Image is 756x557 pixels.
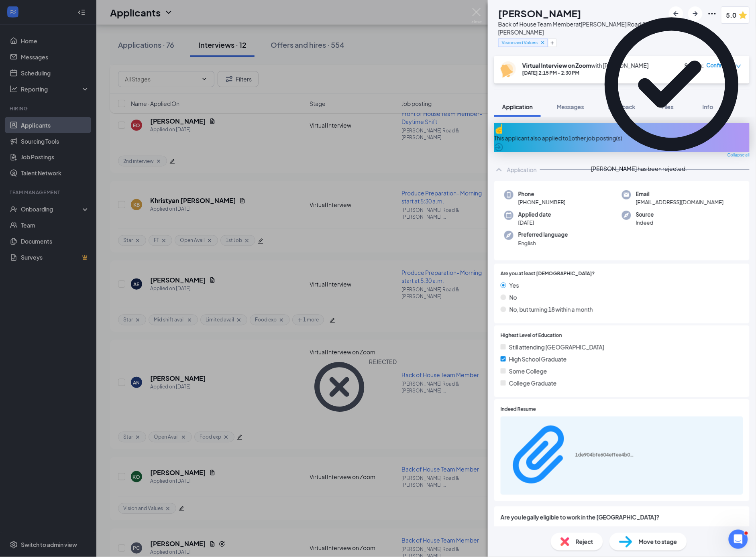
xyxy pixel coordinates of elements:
[501,270,595,278] span: Are you at least [DEMOGRAPHIC_DATA]?
[518,198,566,206] span: [PHONE_NUMBER]
[591,165,687,173] div: [PERSON_NAME] has been rejected.
[494,165,504,175] svg: ChevronUp
[548,39,557,47] button: Plus
[509,343,604,352] span: Still attending [GEOGRAPHIC_DATA]
[498,6,581,20] h1: [PERSON_NAME]
[522,62,591,69] b: Virtual Interview on Zoom
[509,525,544,534] span: yes (Correct)
[550,41,555,45] svg: Plus
[509,281,519,290] span: Yes
[505,420,636,491] a: Paperclip1de904bfe604effee4b00e562945f8b0.pdf
[518,239,568,247] span: English
[575,452,636,458] div: 1de904bfe604effee4b00e562945f8b0.pdf
[636,211,654,219] span: Source
[507,166,537,174] div: Application
[501,406,536,413] span: Indeed Resume
[494,142,504,152] svg: ArrowCircle
[502,39,538,46] span: Vision and Values
[639,537,677,546] span: Move to stage
[509,305,593,314] span: No, but turning 18 within a month
[501,513,743,522] span: Are you legally eligible to work in the [GEOGRAPHIC_DATA]?
[502,103,533,110] span: Application
[591,4,752,165] svg: CheckmarkCircle
[505,420,575,490] svg: Paperclip
[494,134,750,142] div: This applicant also applied to 1 other job posting(s)
[518,211,551,219] span: Applied date
[729,530,748,549] iframe: Intercom live chat
[518,219,551,227] span: [DATE]
[636,219,654,227] span: Indeed
[498,20,665,36] div: Back of House Team Member at [PERSON_NAME] Road & [PERSON_NAME]
[576,537,593,546] span: Reject
[636,198,724,206] span: [EMAIL_ADDRESS][DOMAIN_NAME]
[518,231,568,239] span: Preferred language
[509,379,557,388] span: College Graduate
[557,103,584,110] span: Messages
[509,367,547,376] span: Some College
[518,190,566,198] span: Phone
[522,61,649,69] div: with [PERSON_NAME]
[540,40,546,45] svg: Cross
[501,332,562,339] span: Highest Level of Education
[522,69,649,76] div: [DATE] 2:15 PM - 2:30 PM
[509,355,567,364] span: High School Graduate
[636,190,724,198] span: Email
[509,293,517,302] span: No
